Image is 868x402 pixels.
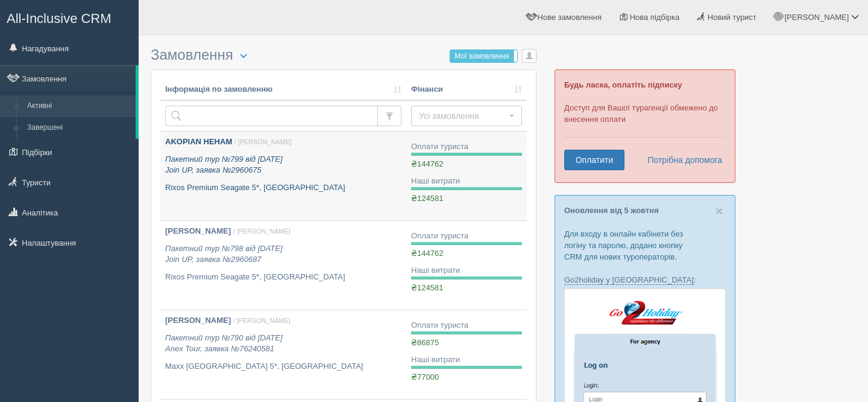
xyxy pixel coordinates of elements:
a: AKOPIAN HEHAM / [PERSON_NAME] Пакетний тур №799 від [DATE]Join UP, заявка №2960675 Rixos Premium ... [160,132,406,220]
b: [PERSON_NAME] [165,316,231,325]
div: Наші витрати [411,354,522,366]
span: ₴124581 [411,194,443,203]
a: Інформація по замовленню [165,84,401,95]
p: Rixos Premium Seagate 5*, [GEOGRAPHIC_DATA] [165,182,401,194]
b: [PERSON_NAME] [165,226,231,235]
span: Нове замовлення [538,13,602,22]
span: / [PERSON_NAME] [233,228,291,235]
div: Оплати туриста [411,141,522,153]
a: Go2holiday у [GEOGRAPHIC_DATA] [564,275,694,285]
a: All-Inclusive CRM [1,1,138,34]
a: Завершені [22,117,136,139]
button: Усі замовлення [411,106,522,126]
span: ₴77000 [411,372,439,381]
i: Пакетний тур №790 від [DATE] Anex Tour, заявка №76240581 [165,333,283,354]
span: / [PERSON_NAME] [233,317,291,324]
span: All-Inclusive CRM [7,11,112,26]
span: ₴144762 [411,159,443,168]
a: [PERSON_NAME] / [PERSON_NAME] Пакетний тур №790 від [DATE]Anex Tour, заявка №76240581 Maxx [GEOGR... [160,310,406,399]
span: ₴124581 [411,283,443,292]
label: Мої замовлення [450,50,517,62]
b: Будь ласка, оплатіть підписку [564,80,682,89]
a: Активні [22,95,136,117]
span: Новий турист [708,13,756,22]
span: / [PERSON_NAME] [234,138,292,145]
span: ₴86875 [411,338,439,347]
a: Потрібна допомога [640,150,723,170]
div: Оплати туриста [411,231,522,242]
span: Нова підбірка [630,13,680,22]
div: Доступ для Вашої турагенції обмежено до внесення оплати [555,69,735,183]
div: Наші витрати [411,176,522,187]
span: Усі замовлення [419,110,506,122]
span: [PERSON_NAME] [784,13,849,22]
p: Для входу в онлайн кабінети без логіну та паролю, додано кнопку CRM для нових туроператорів. [564,228,726,263]
input: Пошук за номером замовлення, ПІБ або паспортом туриста [165,106,378,126]
span: ₴144762 [411,249,443,258]
a: Оновлення від 5 жовтня [564,206,659,215]
div: Наші витрати [411,265,522,276]
i: Пакетний тур №799 від [DATE] Join UP, заявка №2960675 [165,155,283,175]
div: Оплати туриста [411,320,522,331]
a: Фінанси [411,84,522,95]
p: : [564,274,726,286]
b: AKOPIAN HEHAM [165,137,232,146]
a: Оплатити [564,150,624,170]
a: [PERSON_NAME] / [PERSON_NAME] Пакетний тур №798 від [DATE]Join UP, заявка №2960687 Rixos Premium ... [160,221,406,310]
button: Close [715,205,723,217]
h3: Замовлення [151,47,536,63]
span: × [715,204,723,218]
i: Пакетний тур №798 від [DATE] Join UP, заявка №2960687 [165,244,283,264]
p: Rixos Premium Seagate 5*, [GEOGRAPHIC_DATA] [165,272,401,283]
p: Maxx [GEOGRAPHIC_DATA] 5*, [GEOGRAPHIC_DATA] [165,361,401,372]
